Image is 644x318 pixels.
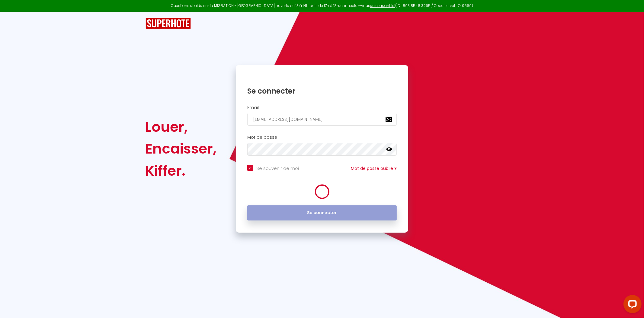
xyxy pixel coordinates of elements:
div: Kiffer. [146,160,217,182]
iframe: LiveChat chat widget [619,293,644,318]
h2: Email [247,105,397,110]
button: Se connecter [247,205,397,220]
a: en cliquant ici [370,3,395,8]
div: Louer, [146,116,217,138]
h2: Mot de passe [247,135,397,140]
img: SuperHote logo [146,18,191,29]
input: Ton Email [247,113,397,126]
h1: Se connecter [247,86,397,96]
div: Encaisser, [146,138,217,160]
a: Mot de passe oublié ? [351,165,397,171]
